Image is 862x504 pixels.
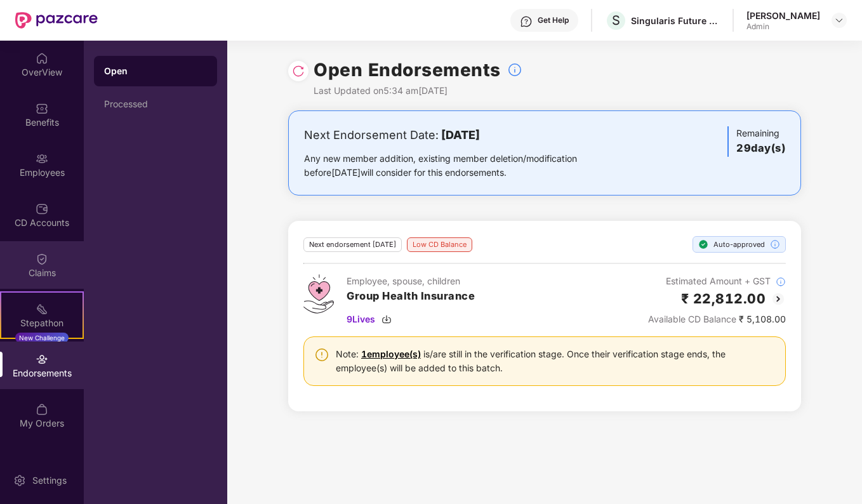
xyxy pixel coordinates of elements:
div: Settings [29,474,70,487]
div: Estimated Amount + GST [648,274,786,288]
div: [PERSON_NAME] [746,10,820,22]
img: svg+xml;base64,PHN2ZyBpZD0iQmFjay0yMHgyMCIgeG1sbnM9Imh0dHA6Ly93d3cudzMub3JnLzIwMDAvc3ZnIiB3aWR0aD... [771,291,786,307]
span: 9 Lives [347,312,375,326]
span: S [612,13,620,28]
div: Auto-approved [693,236,786,253]
img: svg+xml;base64,PHN2ZyBpZD0iRHJvcGRvd24tMzJ4MzIiIHhtbG5zPSJodHRwOi8vd3d3LnczLm9yZy8yMDAwL3N2ZyIgd2... [834,15,844,25]
h2: ₹ 22,812.00 [681,288,766,309]
img: svg+xml;base64,PHN2ZyB4bWxucz0iaHR0cDovL3d3dy53My5vcmcvMjAwMC9zdmciIHdpZHRoPSIyMSIgaGVpZ2h0PSIyMC... [36,303,48,315]
div: Next endorsement [DATE] [303,237,402,252]
span: Available CD Balance [648,314,736,324]
img: svg+xml;base64,PHN2ZyBpZD0iU3RlcC1Eb25lLTE2eDE2IiB4bWxucz0iaHR0cDovL3d3dy53My5vcmcvMjAwMC9zdmciIH... [698,239,708,249]
img: svg+xml;base64,PHN2ZyBpZD0iSW5mb18tXzMyeDMyIiBkYXRhLW5hbWU9IkluZm8gLSAzMngzMiIgeG1sbnM9Imh0dHA6Ly... [776,277,786,287]
div: Singularis Future Serv India Private Limited [631,15,720,27]
img: svg+xml;base64,PHN2ZyBpZD0iU2V0dGluZy0yMHgyMCIgeG1sbnM9Imh0dHA6Ly93d3cudzMub3JnLzIwMDAvc3ZnIiB3aW... [13,474,26,487]
div: Admin [746,22,820,32]
div: Employee, spouse, children [347,274,475,288]
div: Last Updated on 5:34 am[DATE] [314,84,522,98]
a: 1 employee(s) [361,348,421,359]
h3: 29 day(s) [736,140,785,157]
h3: Group Health Insurance [347,288,475,305]
img: svg+xml;base64,PHN2ZyBpZD0iSGVscC0zMngzMiIgeG1sbnM9Imh0dHA6Ly93d3cudzMub3JnLzIwMDAvc3ZnIiB3aWR0aD... [520,15,533,28]
img: svg+xml;base64,PHN2ZyBpZD0iSG9tZSIgeG1sbnM9Imh0dHA6Ly93d3cudzMub3JnLzIwMDAvc3ZnIiB3aWR0aD0iMjAiIG... [36,52,48,65]
img: svg+xml;base64,PHN2ZyBpZD0iTXlfT3JkZXJzIiBkYXRhLW5hbWU9Ik15IE9yZGVycyIgeG1sbnM9Imh0dHA6Ly93d3cudz... [36,403,48,416]
img: svg+xml;base64,PHN2ZyBpZD0iQ0RfQWNjb3VudHMiIGRhdGEtbmFtZT0iQ0QgQWNjb3VudHMiIHhtbG5zPSJodHRwOi8vd3... [36,202,48,215]
img: svg+xml;base64,PHN2ZyBpZD0iV2FybmluZ18tXzI0eDI0IiBkYXRhLW5hbWU9Ildhcm5pbmcgLSAyNHgyNCIgeG1sbnM9Im... [314,347,329,362]
div: ₹ 5,108.00 [648,312,786,326]
div: Processed [104,99,207,109]
img: svg+xml;base64,PHN2ZyBpZD0iSW5mb18tXzMyeDMyIiBkYXRhLW5hbWU9IkluZm8gLSAzMngzMiIgeG1sbnM9Imh0dHA6Ly... [770,239,780,249]
img: svg+xml;base64,PHN2ZyBpZD0iQ2xhaW0iIHhtbG5zPSJodHRwOi8vd3d3LnczLm9yZy8yMDAwL3N2ZyIgd2lkdGg9IjIwIi... [36,253,48,265]
img: svg+xml;base64,PHN2ZyBpZD0iQmVuZWZpdHMiIHhtbG5zPSJodHRwOi8vd3d3LnczLm9yZy8yMDAwL3N2ZyIgd2lkdGg9Ij... [36,102,48,115]
div: Any new member addition, existing member deletion/modification before [DATE] will consider for th... [304,152,617,180]
div: Open [104,65,207,77]
div: Note: is/are still in the verification stage. Once their verification stage ends, the employee(s)... [336,347,775,375]
h1: Open Endorsements [314,56,501,84]
div: Get Help [538,15,569,25]
img: svg+xml;base64,PHN2ZyBpZD0iSW5mb18tXzMyeDMyIiBkYXRhLW5hbWU9IkluZm8gLSAzMngzMiIgeG1sbnM9Imh0dHA6Ly... [507,62,522,77]
div: Next Endorsement Date: [304,126,617,144]
img: svg+xml;base64,PHN2ZyBpZD0iRW1wbG95ZWVzIiB4bWxucz0iaHR0cDovL3d3dy53My5vcmcvMjAwMC9zdmciIHdpZHRoPS... [36,152,48,165]
img: svg+xml;base64,PHN2ZyB4bWxucz0iaHR0cDovL3d3dy53My5vcmcvMjAwMC9zdmciIHdpZHRoPSI0Ny43MTQiIGhlaWdodD... [303,274,334,314]
div: Low CD Balance [407,237,472,252]
div: New Challenge [15,333,69,343]
div: Remaining [727,126,785,157]
b: [DATE] [441,128,480,142]
img: svg+xml;base64,PHN2ZyBpZD0iUmVsb2FkLTMyeDMyIiB4bWxucz0iaHR0cDovL3d3dy53My5vcmcvMjAwMC9zdmciIHdpZH... [292,65,305,77]
div: Stepathon [1,317,83,329]
img: svg+xml;base64,PHN2ZyBpZD0iRG93bmxvYWQtMzJ4MzIiIHhtbG5zPSJodHRwOi8vd3d3LnczLm9yZy8yMDAwL3N2ZyIgd2... [381,314,392,324]
img: New Pazcare Logo [15,12,98,29]
img: svg+xml;base64,PHN2ZyBpZD0iRW5kb3JzZW1lbnRzIiB4bWxucz0iaHR0cDovL3d3dy53My5vcmcvMjAwMC9zdmciIHdpZH... [36,353,48,366]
